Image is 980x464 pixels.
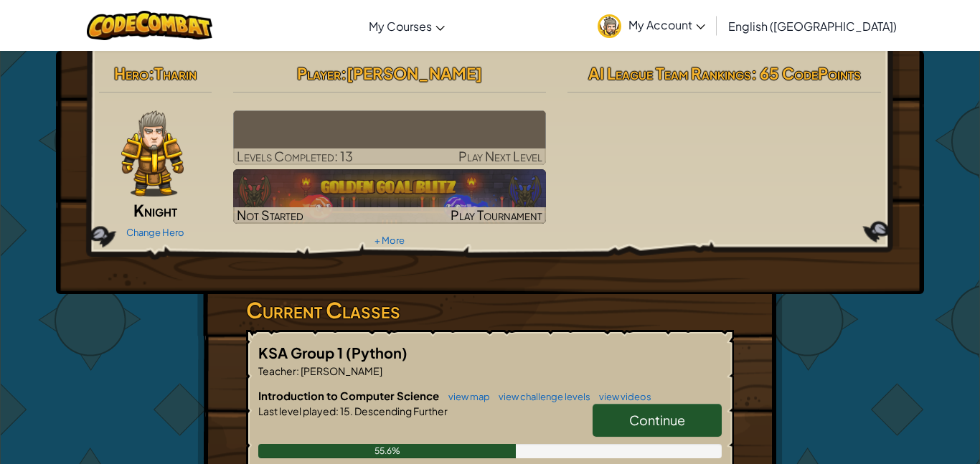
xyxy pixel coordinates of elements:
span: Play Next Level [458,148,542,164]
span: Continue [629,412,685,428]
span: English ([GEOGRAPHIC_DATA]) [728,19,897,34]
span: Knight [133,200,177,220]
a: Change Hero [126,227,184,238]
a: view map [441,391,490,402]
a: Play Next Level [233,110,547,165]
span: (Python) [346,344,407,361]
span: : [336,404,339,417]
a: view challenge levels [491,391,590,402]
img: Golden Goal [233,169,547,224]
span: 15. [339,404,353,417]
span: Hero [114,63,149,83]
span: My Courses [369,19,432,34]
img: knight-pose.png [121,110,184,197]
span: KSA Group 1 [258,344,346,361]
a: Not StartedPlay Tournament [233,169,547,224]
span: Player [297,63,341,83]
span: Teacher [258,364,296,377]
div: 55.6% [258,444,516,458]
span: : [341,63,347,83]
a: English ([GEOGRAPHIC_DATA]) [721,6,904,45]
a: My Account [590,3,712,48]
span: : 65 CodePoints [751,63,861,83]
a: My Courses [362,6,452,45]
span: [PERSON_NAME] [347,63,482,83]
span: Tharin [154,63,197,83]
span: [PERSON_NAME] [299,364,382,377]
span: Play Tournament [451,207,542,223]
span: Introduction to Computer Science [258,389,441,402]
span: My Account [628,17,705,32]
img: avatar [598,14,621,38]
span: : [296,364,299,377]
span: Levels Completed: 13 [237,148,353,164]
span: : [149,63,154,83]
h3: Current Classes [246,294,734,326]
a: view videos [592,391,651,402]
img: CodeCombat logo [87,11,212,40]
span: Last level played [258,404,336,417]
span: AI League Team Rankings [588,63,751,83]
span: Not Started [237,207,303,223]
a: + More [374,235,405,246]
span: Descending Further [353,404,448,417]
